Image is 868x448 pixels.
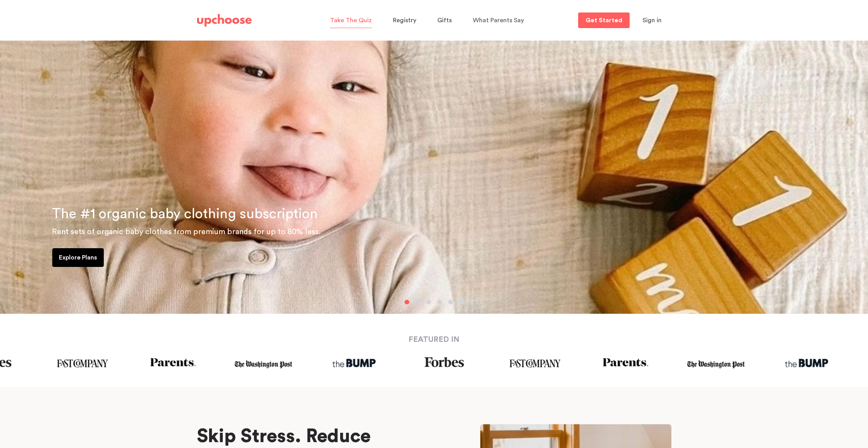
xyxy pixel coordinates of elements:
[393,17,416,23] span: Registry
[437,13,454,28] a: Gifts
[197,14,252,27] img: UpChoose
[473,17,524,23] span: What Parents Say
[578,12,630,28] a: Get Started
[393,13,419,28] a: Registry
[197,12,252,28] a: UpChoose
[52,207,318,221] span: The #1 organic baby clothing subscription
[59,253,97,262] p: Explore Plans
[330,17,372,23] span: Take The Quiz
[633,12,671,28] button: Sign in
[408,336,460,343] strong: FEATURED IN
[52,248,104,267] a: Explore Plans
[437,17,452,23] span: Gifts
[643,17,662,23] span: Sign in
[52,226,859,238] p: Rent sets of organic baby clothes from premium brands for up to 80% less.
[473,13,526,28] a: What Parents Say
[330,13,374,28] a: Take The Quiz
[586,17,622,23] p: Get Started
